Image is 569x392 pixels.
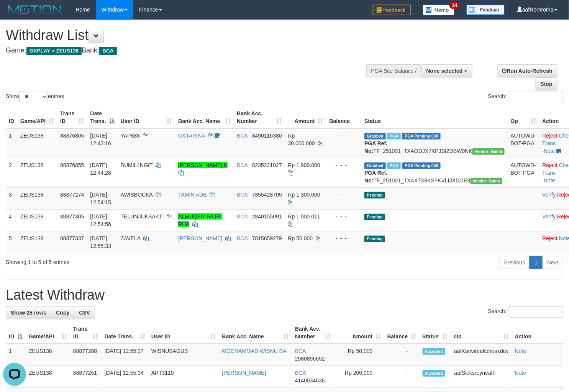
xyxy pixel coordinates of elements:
a: Copy [51,306,74,319]
th: Game/API: activate to sort column ascending [17,107,57,128]
span: Rp 30.000.000 [288,133,315,146]
th: Status: activate to sort column ascending [420,322,451,344]
td: ZEUS138 [17,158,57,187]
td: 4 [6,209,17,231]
td: - [384,366,420,388]
select: Showentries [19,91,48,102]
a: Next [542,256,563,269]
td: 3 [6,187,17,209]
td: 2 [6,158,17,187]
th: Bank Acc. Number: activate to sort column ascending [292,322,334,344]
th: Balance [326,107,362,128]
div: - - - [330,132,359,139]
th: Bank Acc. Number: activate to sort column ascending [234,107,285,128]
span: Grabbed [364,133,386,139]
td: AUTOWD-BOT-PGA [508,128,539,158]
h4: Game: Bank: [6,47,372,54]
th: Game/API: activate to sort column ascending [26,322,70,344]
span: Rp 1.900.000 [288,162,320,168]
td: ZEUS138 [26,344,70,366]
a: 1 [530,256,543,269]
span: ZAVELA [121,235,141,241]
span: Copy 2980896652 to clipboard [295,356,325,362]
img: Button%20Memo.svg [423,5,455,15]
span: TELUNJUKSAKTI [121,213,164,220]
span: BCA [295,348,306,354]
img: Feedback.jpg [373,5,411,15]
th: ID [6,107,17,128]
th: User ID: activate to sort column ascending [118,107,175,128]
span: 88876855 [60,162,84,168]
span: BCA [99,47,116,55]
span: Copy 7855428709 to clipboard [252,192,282,198]
img: MOTION_logo.png [6,4,64,15]
span: Marked by aafnoeunsreypich [387,162,401,169]
td: 88877288 [70,344,102,366]
td: ZEUS138 [17,231,57,253]
span: 88876805 [60,133,84,139]
th: Status [361,107,507,128]
td: Rp 50,000 [334,344,384,366]
td: aafSieksreyneath [451,366,512,388]
span: [DATE] 12:44:28 [90,162,111,176]
td: ZEUS138 [17,187,57,209]
span: Accepted [423,348,446,355]
td: WISNUBAGUS [148,344,219,366]
span: Show 25 rows [11,310,46,316]
span: Vendor URL: https://trx31.1velocity.biz [471,178,503,184]
span: Rp 1.300.000 [288,192,320,198]
td: ZEUS138 [17,209,57,231]
span: Pending [364,236,385,242]
span: OXPLAY > ZEUS138 [26,47,82,55]
span: 88877337 [60,235,84,241]
div: - - - [330,161,359,169]
span: Vendor URL: https://trx31.1velocity.biz [472,148,505,155]
span: Copy 7815659279 to clipboard [252,235,282,241]
a: Note [515,370,526,376]
img: panduan.png [466,5,505,15]
input: Search: [509,306,563,318]
span: Pending [364,214,385,220]
span: Marked by aafmaleo [387,133,401,139]
span: Copy 8235221027 to clipboard [252,162,282,168]
span: Rp 1.000.011 [288,213,320,220]
span: PGA Pending [402,162,441,169]
span: BUMIL4NGIT [121,162,153,168]
input: Search: [509,91,563,102]
th: Bank Acc. Name: activate to sort column ascending [219,322,292,344]
span: BCA [237,213,248,220]
span: Copy 8490116380 to clipboard [252,133,282,139]
a: [PERSON_NAME] N [178,162,228,168]
span: PGA Pending [402,133,441,139]
a: Reject [542,133,558,139]
span: Copy 2840155091 to clipboard [252,213,282,220]
a: Note [515,348,526,354]
a: Verify [542,192,556,198]
td: - [384,344,420,366]
span: BCA [295,370,306,376]
th: User ID: activate to sort column ascending [148,322,219,344]
span: Rp 50.000 [288,235,313,241]
a: Note [544,148,555,154]
a: TAMIN ADE [178,192,207,198]
a: OKTARINA [178,133,205,139]
a: Previous [499,256,530,269]
span: [DATE] 12:54:56 [90,213,111,227]
button: None selected [421,64,472,77]
span: BCA [237,162,248,168]
th: Trans ID: activate to sort column ascending [57,107,87,128]
b: PGA Ref. No: [364,170,387,184]
a: Reject [542,235,558,241]
div: PGA Site Balance / [366,64,421,77]
span: 88877274 [60,192,84,198]
th: Balance: activate to sort column ascending [384,322,420,344]
a: Reject [542,162,558,168]
a: Verify [542,213,556,220]
a: Note [544,177,555,184]
span: Accepted [423,370,446,377]
span: Copy 4140034636 to clipboard [295,377,325,384]
span: 34 [449,2,460,9]
label: Show entries [6,91,64,102]
span: BCA [237,133,248,139]
span: 88877305 [60,213,84,220]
